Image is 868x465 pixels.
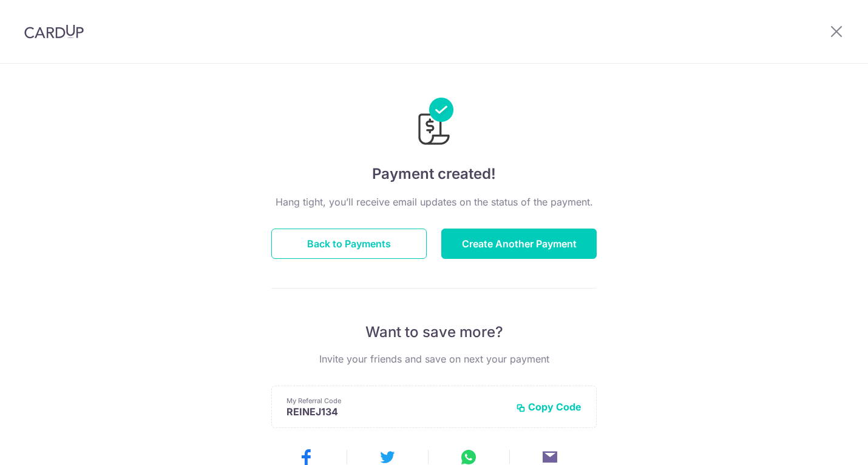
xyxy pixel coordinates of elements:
[271,195,597,209] p: Hang tight, you’ll receive email updates on the status of the payment.
[271,323,597,342] p: Want to save more?
[516,401,581,413] button: Copy Code
[287,396,506,406] p: My Referral Code
[271,352,597,366] p: Invite your friends and save on next your payment
[271,163,597,185] h4: Payment created!
[441,229,597,259] button: Create Another Payment
[24,24,84,39] img: CardUp
[271,229,427,259] button: Back to Payments
[287,406,506,418] p: REINEJ134
[415,98,453,149] img: Payments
